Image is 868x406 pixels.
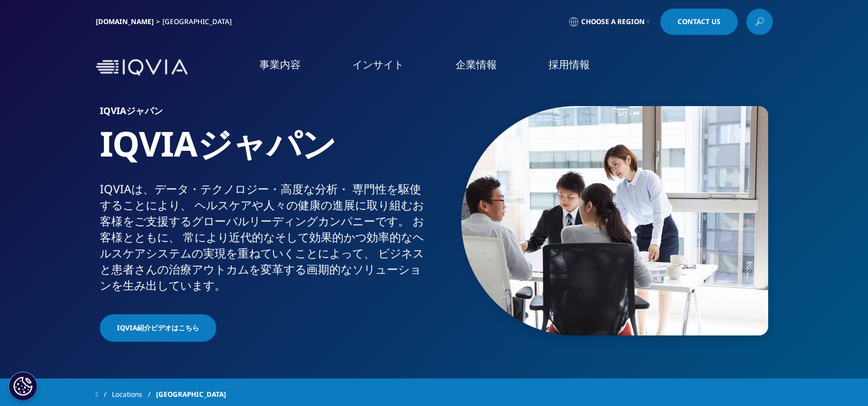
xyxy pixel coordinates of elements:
span: IQVIA紹介ビデオはこちら [117,323,199,333]
span: Choose a Region [581,17,645,26]
nav: Primary [192,40,773,95]
img: 873_asian-businesspeople-meeting-in-office.jpg [461,106,768,335]
div: [GEOGRAPHIC_DATA] [162,17,236,26]
a: インサイト [352,57,404,72]
a: 事業内容 [259,57,301,72]
span: Contact Us [678,18,721,25]
a: 採用情報 [548,57,590,72]
a: Contact Us [660,9,738,35]
button: Cookie 設定 [9,372,37,400]
h6: IQVIAジャパン [100,106,430,122]
div: IQVIAは、​データ・​テクノロジー・​高度な​分析・​ 専門性を​駆使する​ことに​より、​ ヘルスケアや​人々の​健康の​進展に​取り組む​お客様を​ご支援​する​グローバル​リーディング... [100,181,430,294]
a: Locations [112,384,156,405]
a: [DOMAIN_NAME] [96,17,154,26]
h1: IQVIAジャパン [100,122,430,181]
a: 企業情報 [456,57,497,72]
span: [GEOGRAPHIC_DATA] [156,384,226,405]
a: IQVIA紹介ビデオはこちら [100,314,216,342]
